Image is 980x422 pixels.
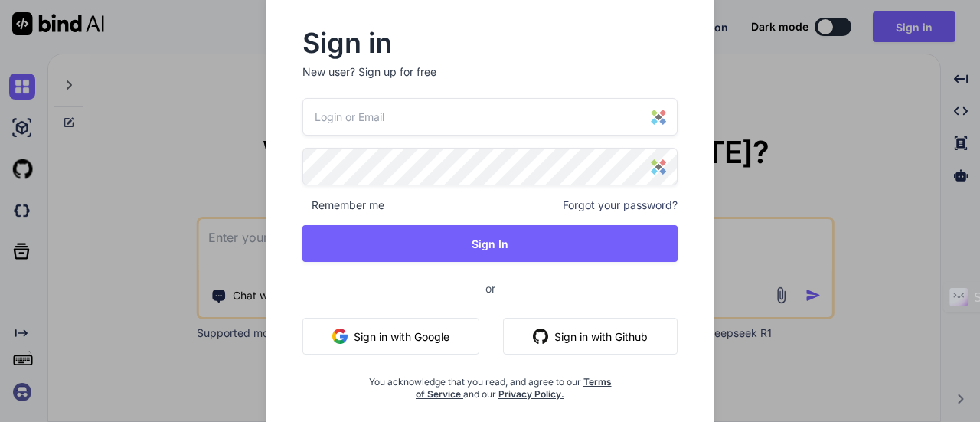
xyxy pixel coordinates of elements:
[302,198,384,213] span: Remember me
[302,318,479,355] button: Sign in with Google
[302,98,678,136] input: Login or Email
[563,198,678,213] span: Forgot your password?
[498,388,564,400] a: Privacy Policy.
[364,367,615,401] div: You acknowledge that you read, and agree to our and our
[503,318,678,355] button: Sign in with Github
[302,64,678,98] p: New user?
[651,159,666,175] img: Sticky Password
[302,225,678,262] button: Sign In
[416,376,612,400] a: Terms of Service
[533,329,548,344] img: github
[424,270,557,307] span: or
[302,31,678,55] h2: Sign in
[358,64,436,80] div: Sign up for free
[651,110,666,125] img: Sticky Password
[332,329,348,344] img: google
